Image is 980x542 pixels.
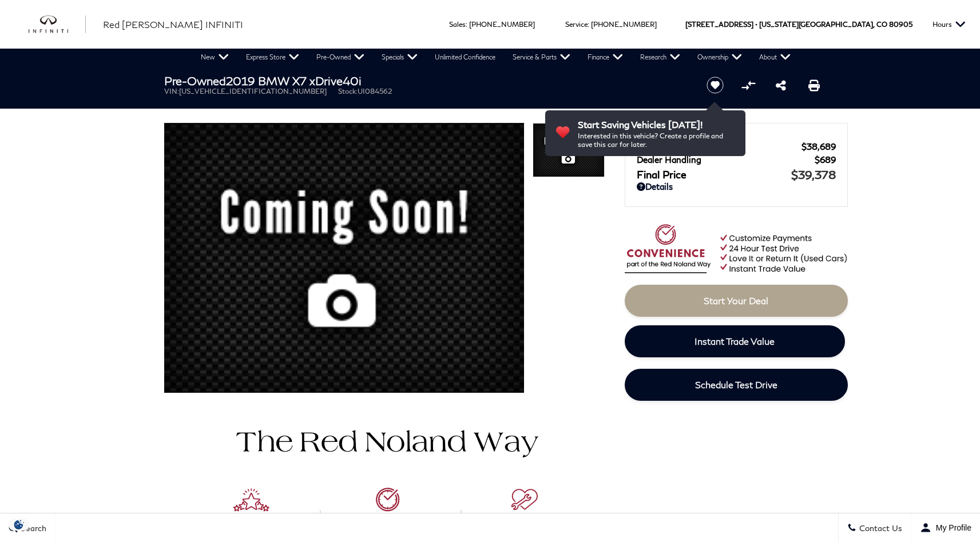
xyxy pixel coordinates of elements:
span: Instant Trade Value [695,336,775,346]
span: UI084562 [358,87,392,95]
a: Finance [579,49,632,66]
a: Pre-Owned [308,49,373,66]
span: Contact Us [856,523,902,533]
a: Final Price $39,378 [637,168,836,181]
a: Dealer Handling $689 [637,154,836,165]
span: $38,689 [802,141,836,152]
span: Sales [449,20,466,29]
a: Express Store [237,49,308,66]
span: $39,378 [791,168,836,181]
span: Stock: [338,87,358,95]
span: : [588,20,589,29]
button: Open user profile menu [911,513,980,542]
a: Start Your Deal [625,285,848,317]
span: VIN: [164,87,179,95]
nav: Main Navigation [192,49,799,66]
span: Schedule Test Drive [695,379,777,390]
a: Schedule Test Drive [625,369,848,401]
a: Red [PERSON_NAME] $38,689 [637,141,836,152]
img: Opt-Out Icon [6,519,32,531]
h1: 2019 BMW X7 xDrive40i [164,74,688,87]
span: Dealer Handling [637,154,815,165]
span: My Profile [931,523,971,532]
a: [PHONE_NUMBER] [469,20,535,29]
span: Red [PERSON_NAME] INFINITI [103,19,243,30]
a: Instant Trade Value [625,325,845,357]
img: Used 2019 Bronze Metallic BMW xDrive40i image 1 [533,123,605,178]
a: infiniti [29,15,86,34]
a: Details [637,181,836,192]
a: Research [632,49,689,66]
span: Search [18,523,46,533]
span: Final Price [637,168,791,181]
a: Service & Parts [504,49,579,66]
a: [PHONE_NUMBER] [591,20,657,29]
a: New [192,49,237,66]
a: Red [PERSON_NAME] INFINITI [103,18,243,31]
img: Used 2019 Bronze Metallic BMW xDrive40i image 1 [164,123,524,400]
span: Service [565,20,588,29]
a: Unlimited Confidence [426,49,504,66]
button: Save vehicle [703,76,728,94]
span: $689 [815,154,836,165]
a: Print this Pre-Owned 2019 BMW X7 xDrive40i [808,78,820,92]
section: Click to Open Cookie Consent Modal [6,519,32,531]
span: Red [PERSON_NAME] [637,141,802,152]
a: [STREET_ADDRESS] • [US_STATE][GEOGRAPHIC_DATA], CO 80905 [685,20,912,29]
a: Ownership [689,49,751,66]
a: Share this Pre-Owned 2019 BMW X7 xDrive40i [776,78,786,92]
a: Specials [373,49,426,66]
strong: Pre-Owned [164,74,226,87]
button: Compare vehicle [740,77,757,94]
span: : [466,20,467,29]
a: About [751,49,799,66]
span: Start Your Deal [704,295,768,306]
span: [US_VEHICLE_IDENTIFICATION_NUMBER] [179,87,327,95]
img: INFINITI [29,15,86,34]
